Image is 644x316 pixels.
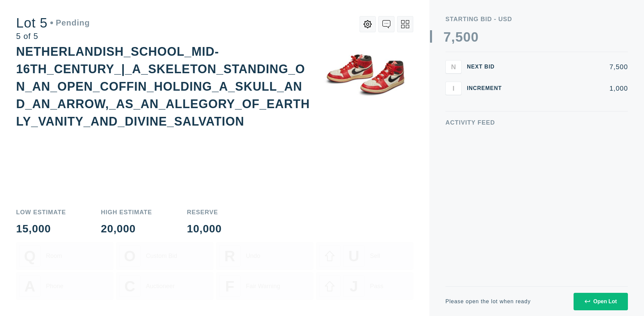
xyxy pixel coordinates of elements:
div: Lot 5 [16,16,90,30]
div: Starting Bid - USD [445,16,628,22]
div: Low Estimate [16,209,66,215]
button: I [445,82,462,95]
div: High Estimate [101,209,152,215]
div: Increment [467,86,507,91]
button: N [445,60,462,74]
div: 0 [471,30,479,44]
div: 10,000 [187,223,222,234]
div: Open Lot [585,299,617,305]
div: Activity Feed [445,120,628,126]
div: 7 [443,30,451,44]
button: Open Lot [574,293,628,310]
div: Please open the lot when ready [445,299,531,304]
div: Reserve [187,209,222,215]
div: 15,000 [16,223,66,234]
span: N [451,63,456,71]
div: Pending [50,19,90,27]
div: 1,000 [513,85,628,92]
div: Next Bid [467,64,507,70]
span: I [452,84,454,92]
div: , [451,30,455,165]
div: 5 [455,30,463,44]
div: 20,000 [101,223,152,234]
div: 7,500 [513,63,628,70]
div: 5 of 5 [16,32,90,40]
div: 0 [463,30,471,44]
div: NETHERLANDISH_SCHOOL_MID-16TH_CENTURY_|_A_SKELETON_STANDING_ON_AN_OPEN_COFFIN_HOLDING_A_SKULL_AND... [16,45,310,128]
